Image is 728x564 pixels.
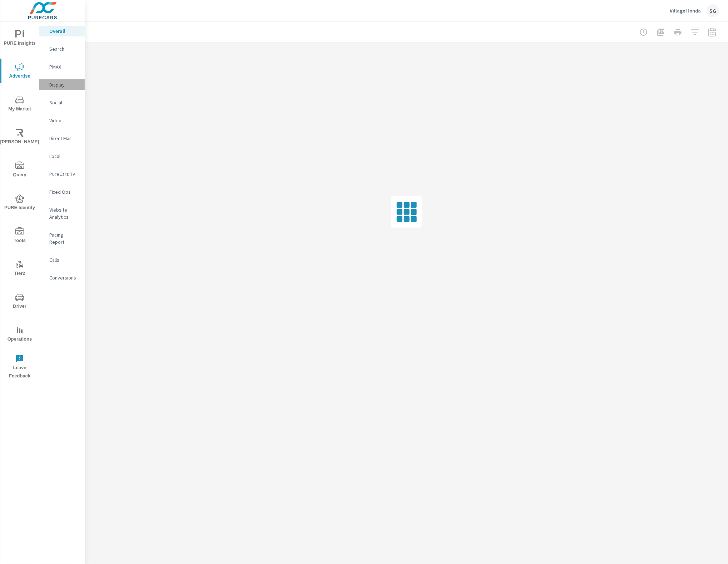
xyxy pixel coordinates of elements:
[39,79,85,90] div: Display
[39,229,85,247] div: Pacing Report
[49,45,79,53] p: Search
[39,26,85,36] div: Overall
[49,117,79,124] p: Video
[49,63,79,70] p: PMAX
[49,188,79,196] p: Fixed Ops
[39,61,85,72] div: PMAX
[39,169,85,179] div: PureCars TV
[49,231,79,246] p: Pacing Report
[49,153,79,160] p: Local
[49,206,79,221] p: Website Analytics
[49,256,79,263] p: Calls
[49,81,79,88] p: Display
[49,135,79,142] p: Direct Mail
[39,44,85,54] div: Search
[3,63,37,80] span: Advertise
[49,274,79,281] p: Conversions
[49,99,79,106] p: Social
[3,30,37,48] span: PURE Insights
[0,21,39,383] div: nav menu
[3,162,37,179] span: Query
[3,194,37,212] span: PURE Identity
[3,326,37,343] span: Operations
[3,227,37,245] span: Tools
[3,129,37,146] span: [PERSON_NAME]
[39,115,85,126] div: Video
[39,97,85,108] div: Social
[39,133,85,144] div: Direct Mail
[39,187,85,197] div: Fixed Ops
[39,254,85,265] div: Calls
[3,96,37,113] span: My Market
[39,204,85,222] div: Website Analytics
[49,28,79,35] p: Overall
[3,293,37,311] span: Driver
[49,170,79,178] p: PureCars TV
[39,151,85,162] div: Local
[39,272,85,283] div: Conversions
[707,4,719,17] div: SG
[3,260,37,278] span: Tier2
[670,8,701,14] p: Village Honda
[3,355,37,380] span: Leave Feedback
